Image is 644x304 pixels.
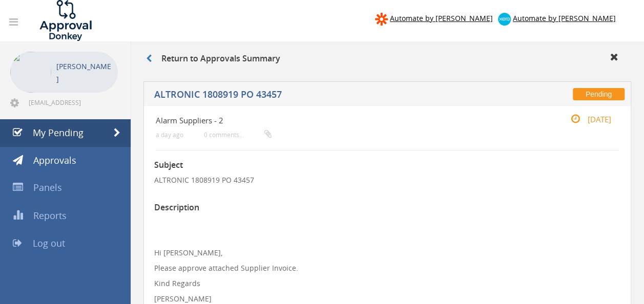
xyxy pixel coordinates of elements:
[513,13,616,23] span: Automate by [PERSON_NAME]
[33,181,62,193] span: Panels
[154,90,435,102] h5: ALTRONIC 1808919 PO 43457
[33,126,84,139] span: My Pending
[560,114,611,125] small: [DATE]
[204,131,272,139] small: 0 comments...
[156,131,183,139] small: a day ago
[33,154,76,166] span: Approvals
[56,60,113,85] p: [PERSON_NAME]
[154,294,620,304] p: [PERSON_NAME]
[146,54,280,63] h3: Return to Approvals Summary
[154,161,620,170] h3: Subject
[390,13,493,23] span: Automate by [PERSON_NAME]
[154,203,620,212] h3: Description
[29,98,116,106] span: [EMAIL_ADDRESS][DOMAIN_NAME]
[375,13,388,26] img: zapier-logomark.png
[156,116,542,125] h4: Alarm Suppliers - 2
[498,13,511,26] img: xero-logo.png
[33,209,67,222] span: Reports
[154,263,620,273] p: Please approve attached Supplier Invoice.
[154,278,620,289] p: Kind Regards
[573,88,625,100] span: Pending
[154,248,620,258] p: Hi [PERSON_NAME],
[33,237,65,249] span: Log out
[154,175,620,185] p: ALTRONIC 1808919 PO 43457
